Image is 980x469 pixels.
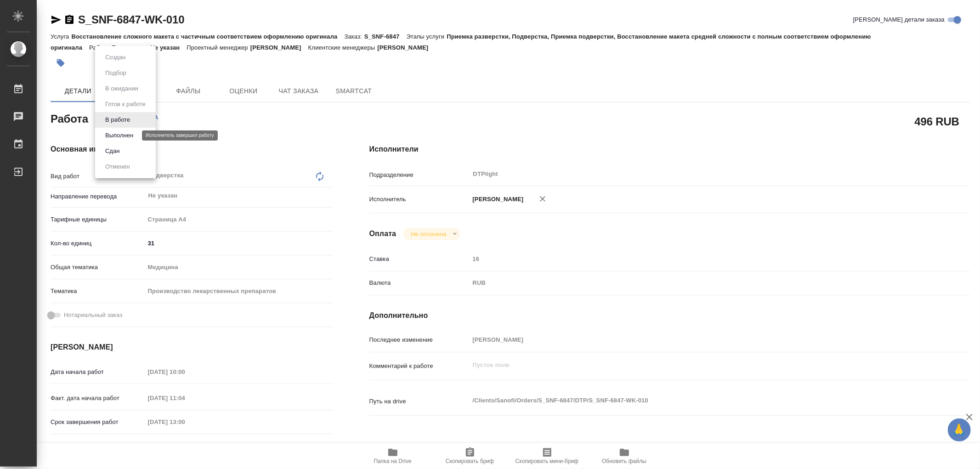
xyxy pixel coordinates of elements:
button: В работе [102,115,133,125]
button: Выполнен [102,130,136,141]
button: Готов к работе [102,99,148,109]
button: Подбор [102,68,129,78]
button: В ожидании [102,84,141,94]
button: Отменен [102,162,133,172]
button: Сдан [102,146,122,156]
button: Создан [102,52,128,62]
